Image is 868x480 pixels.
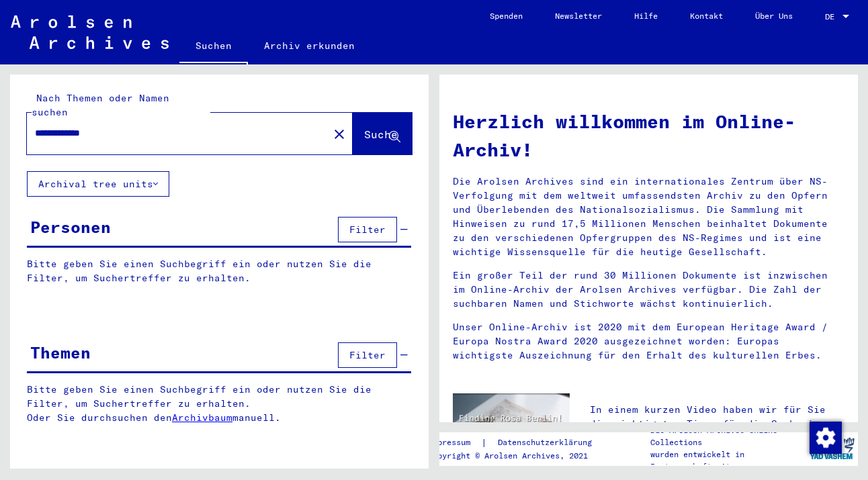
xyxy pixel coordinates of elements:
[338,342,397,368] button: Filter
[179,30,248,64] a: Suchen
[353,113,412,154] button: Suche
[487,436,608,450] a: Datenschutzerklärung
[453,175,844,259] p: Die Arolsen Archives sind ein internationales Zentrum über NS-Verfolgung mit dem weltweit umfasse...
[172,412,232,424] a: Archivbaum
[331,126,347,142] mat-icon: close
[27,257,411,285] p: Bitte geben Sie einen Suchbegriff ein oder nutzen Sie die Filter, um Suchertreffer zu erhalten.
[32,92,169,118] mat-label: Nach Themen oder Namen suchen
[349,349,386,361] span: Filter
[428,436,608,450] div: |
[428,450,608,462] p: Copyright © Arolsen Archives, 2021
[453,269,844,311] p: Ein großer Teil der rund 30 Millionen Dokumente ist inzwischen im Online-Archiv der Arolsen Archi...
[27,171,169,197] button: Archival tree units
[809,421,841,453] div: Zustimmung ändern
[349,224,386,236] span: Filter
[326,120,353,147] button: Clear
[650,424,806,448] p: Die Arolsen Archives Online-Collections
[453,107,844,164] h1: Herzlich willkommen im Online-Archiv!
[825,12,840,21] span: DE
[30,340,91,365] div: Themen
[453,320,844,363] p: Unser Online-Archiv ist 2020 mit dem European Heritage Award / Europa Nostra Award 2020 ausgezeic...
[11,15,169,49] img: Arolsen_neg.svg
[364,128,398,141] span: Suche
[428,436,481,450] a: Impressum
[807,432,857,465] img: yv_logo.png
[650,448,806,473] p: wurden entwickelt in Partnerschaft mit
[248,30,371,62] a: Archiv erkunden
[810,422,842,454] img: Zustimmung ändern
[453,393,570,457] img: video.jpg
[338,217,397,242] button: Filter
[30,215,111,239] div: Personen
[590,403,844,445] p: In einem kurzen Video haben wir für Sie die wichtigsten Tipps für die Suche im Online-Archiv zusa...
[27,383,412,425] p: Bitte geben Sie einen Suchbegriff ein oder nutzen Sie die Filter, um Suchertreffer zu erhalten. O...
